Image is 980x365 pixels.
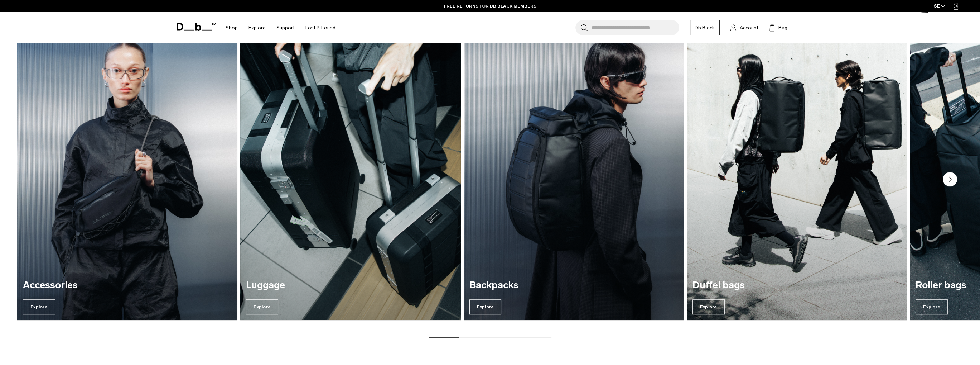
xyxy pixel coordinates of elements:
[778,24,787,32] span: Bag
[246,280,455,291] h3: Luggage
[469,280,678,291] h3: Backpacks
[464,22,684,320] a: Backpacks Explore
[469,299,502,314] span: Explore
[740,24,758,32] span: Account
[692,299,725,314] span: Explore
[690,20,720,35] a: Db Black
[23,299,55,314] span: Explore
[17,22,237,320] div: 1 / 7
[248,15,266,41] a: Explore
[464,22,684,320] div: 3 / 7
[246,299,278,314] span: Explore
[240,22,460,320] a: Luggage Explore
[276,15,295,41] a: Support
[23,280,232,291] h3: Accessories
[769,23,787,32] button: Bag
[943,172,957,188] button: Next slide
[220,12,341,43] nav: Main Navigation
[687,22,907,320] a: Duffel bags Explore
[444,3,536,9] a: FREE RETURNS FOR DB BLACK MEMBERS
[305,15,335,41] a: Lost & Found
[17,22,237,320] a: Accessories Explore
[730,23,758,32] a: Account
[687,22,907,320] div: 4 / 7
[240,22,460,320] div: 2 / 7
[226,15,238,41] a: Shop
[916,299,948,314] span: Explore
[692,280,901,291] h3: Duffel bags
